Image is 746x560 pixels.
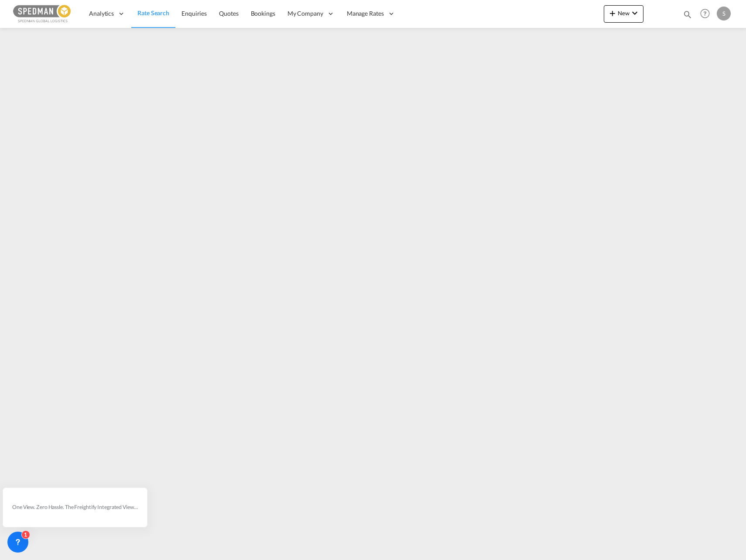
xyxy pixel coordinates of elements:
[698,6,712,21] span: Help
[717,7,731,20] div: S
[347,9,384,18] span: Manage Rates
[698,6,717,22] div: Help
[89,9,114,18] span: Analytics
[13,4,72,24] img: c12ca350ff1b11efb6b291369744d907.png
[181,10,207,17] span: Enquiries
[607,10,640,17] span: New
[251,10,275,17] span: Bookings
[630,8,640,18] md-icon: icon-chevron-down
[683,10,692,23] div: icon-magnify
[683,10,692,19] md-icon: icon-magnify
[219,10,238,17] span: Quotes
[604,5,643,23] button: icon-plus 400-fgNewicon-chevron-down
[137,9,169,17] span: Rate Search
[287,9,323,18] span: My Company
[607,8,618,18] md-icon: icon-plus 400-fg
